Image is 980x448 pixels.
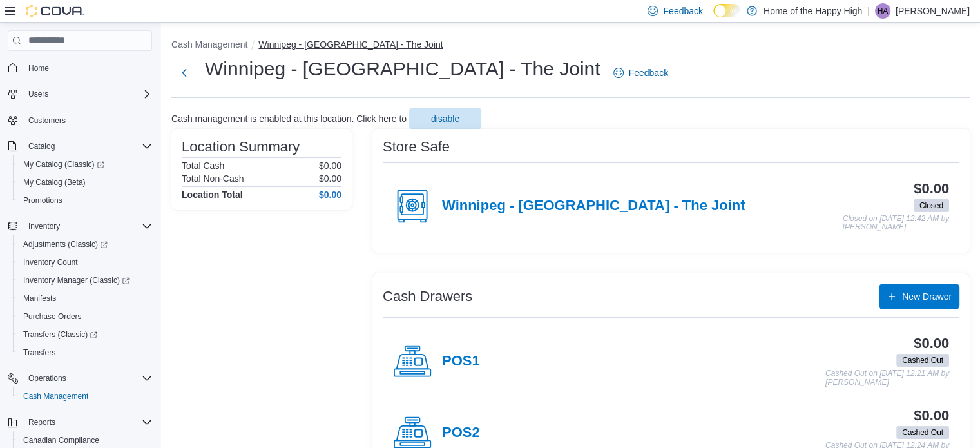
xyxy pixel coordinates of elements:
[28,89,48,99] span: Users
[3,137,157,155] button: Catalog
[18,291,152,306] span: Manifests
[914,199,949,212] span: Closed
[18,157,152,172] span: My Catalog (Classic)
[26,5,84,17] img: Cova
[18,193,68,208] a: Promotions
[18,309,87,324] a: Purchase Orders
[713,17,714,18] span: Dark Mode
[867,3,870,19] p: |
[896,426,949,439] span: Cashed Out
[18,345,152,360] span: Transfers
[23,275,130,286] span: Inventory Manager (Classic)
[3,217,157,235] button: Inventory
[182,139,300,155] h3: Location Summary
[258,39,443,50] button: Winnipeg - [GEOGRAPHIC_DATA] - The Joint
[18,433,104,448] a: Canadian Compliance
[18,175,91,190] a: My Catalog (Beta)
[28,63,49,73] span: Home
[18,309,152,324] span: Purchase Orders
[13,344,157,362] button: Transfers
[843,215,949,232] p: Closed on [DATE] 12:42 AM by [PERSON_NAME]
[23,60,152,76] span: Home
[319,173,341,184] p: $0.00
[18,273,152,288] span: Inventory Manager (Classic)
[28,221,60,231] span: Inventory
[914,181,949,197] h3: $0.00
[28,141,55,151] span: Catalog
[23,257,78,268] span: Inventory Count
[23,139,60,154] button: Catalog
[18,291,61,306] a: Manifests
[608,60,673,86] a: Feedback
[23,391,88,402] span: Cash Management
[171,113,407,124] p: Cash management is enabled at this location. Click here to
[23,112,152,128] span: Customers
[896,3,970,19] p: [PERSON_NAME]
[23,177,86,188] span: My Catalog (Beta)
[914,336,949,351] h3: $0.00
[23,414,152,430] span: Reports
[3,413,157,431] button: Reports
[18,327,152,342] span: Transfers (Classic)
[23,414,61,430] button: Reports
[171,60,197,86] button: Next
[23,113,71,128] a: Customers
[13,271,157,289] a: Inventory Manager (Classic)
[182,190,243,200] h4: Location Total
[182,161,224,171] h6: Total Cash
[3,85,157,103] button: Users
[18,389,93,404] a: Cash Management
[18,327,102,342] a: Transfers (Classic)
[18,157,110,172] a: My Catalog (Classic)
[319,161,341,171] p: $0.00
[18,175,152,190] span: My Catalog (Beta)
[879,284,959,309] button: New Drawer
[383,139,450,155] h3: Store Safe
[902,355,943,366] span: Cashed Out
[23,219,65,234] button: Inventory
[205,56,600,82] h1: Winnipeg - [GEOGRAPHIC_DATA] - The Joint
[13,307,157,326] button: Purchase Orders
[319,190,341,200] h4: $0.00
[13,387,157,405] button: Cash Management
[18,345,61,360] a: Transfers
[663,5,702,17] span: Feedback
[23,61,54,76] a: Home
[442,353,480,370] h4: POS1
[875,3,890,19] div: Hussain Abbas
[878,3,889,19] span: HA
[18,433,152,448] span: Canadian Compliance
[896,354,949,367] span: Cashed Out
[825,369,949,387] p: Cashed Out on [DATE] 12:21 AM by [PERSON_NAME]
[23,239,108,249] span: Adjustments (Classic)
[914,408,949,424] h3: $0.00
[23,347,55,358] span: Transfers
[3,111,157,130] button: Customers
[431,112,459,125] span: disable
[23,293,56,304] span: Manifests
[23,86,53,102] button: Users
[23,139,152,154] span: Catalog
[23,329,97,340] span: Transfers (Classic)
[23,371,152,386] span: Operations
[18,193,152,208] span: Promotions
[23,311,82,322] span: Purchase Orders
[629,66,668,79] span: Feedback
[18,237,113,252] a: Adjustments (Classic)
[28,115,66,126] span: Customers
[23,159,104,170] span: My Catalog (Classic)
[18,255,152,270] span: Inventory Count
[23,219,152,234] span: Inventory
[13,155,157,173] a: My Catalog (Classic)
[18,237,152,252] span: Adjustments (Classic)
[171,38,970,54] nav: An example of EuiBreadcrumbs
[902,290,952,303] span: New Drawer
[383,289,472,304] h3: Cash Drawers
[713,4,740,17] input: Dark Mode
[18,255,83,270] a: Inventory Count
[919,200,943,211] span: Closed
[182,173,244,184] h6: Total Non-Cash
[442,425,480,442] h4: POS2
[13,173,157,191] button: My Catalog (Beta)
[18,273,135,288] a: Inventory Manager (Classic)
